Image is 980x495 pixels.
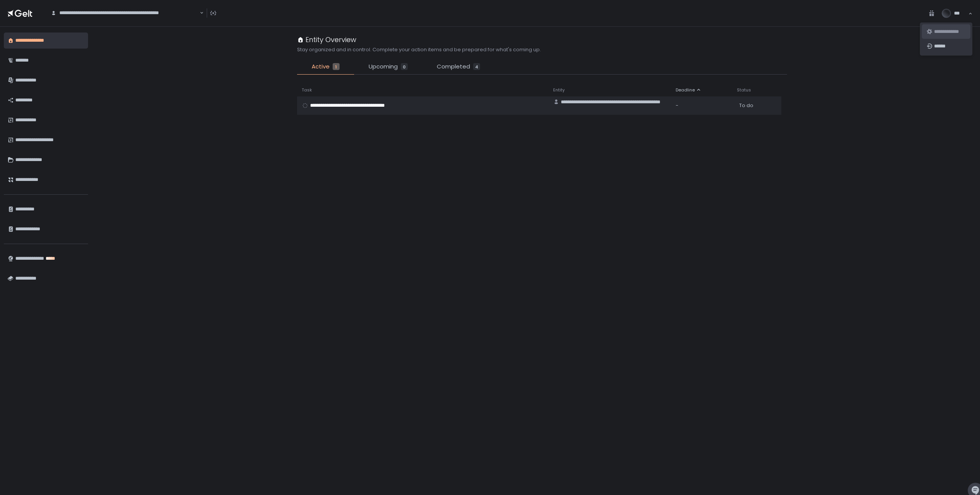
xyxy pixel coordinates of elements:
[676,87,695,93] span: Deadline
[333,63,340,70] div: 1
[46,5,204,21] div: Search for option
[473,63,480,70] div: 4
[553,87,565,93] span: Entity
[737,87,751,93] span: Status
[199,9,199,17] input: Search for option
[297,46,541,53] h2: Stay organized and in control. Complete your action items and be prepared for what's coming up.
[401,63,408,70] div: 0
[739,102,753,109] span: To do
[302,87,312,93] span: Task
[369,62,398,71] span: Upcoming
[297,34,356,45] div: Entity Overview
[676,102,678,109] span: -
[312,62,330,71] span: Active
[437,62,470,71] span: Completed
